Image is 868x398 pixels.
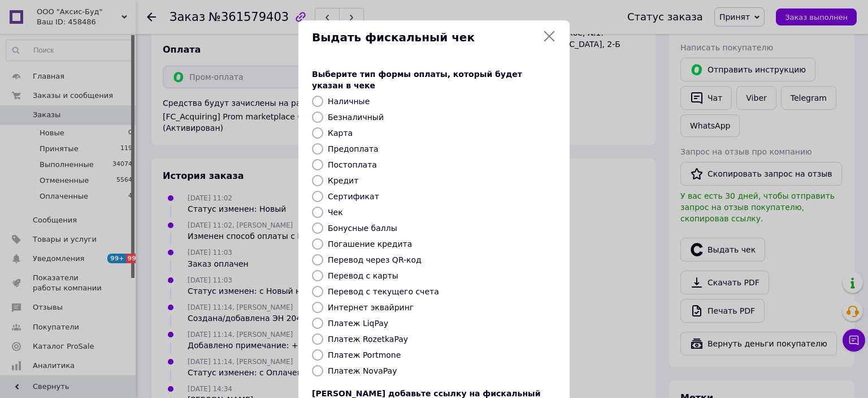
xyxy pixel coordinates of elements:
label: Кредит [328,176,358,185]
label: Перевод с текущего счета [328,287,439,296]
label: Интернет эквайринг [328,303,414,312]
label: Наличные [328,97,370,106]
label: Постоплата [328,160,377,169]
label: Платеж NovaPay [328,366,397,375]
label: Платеж LiqPay [328,319,388,328]
label: Платеж Portmone [328,350,401,360]
label: Карта [328,129,353,138]
label: Предоплата [328,144,379,153]
label: Сертификат [328,192,379,201]
label: Бонусные баллы [328,224,397,233]
label: Перевод через QR-код [328,255,422,264]
label: Безналичный [328,113,384,122]
label: Погашение кредита [328,239,412,249]
span: Выдать фискальный чек [312,29,538,46]
label: Перевод с карты [328,271,398,280]
label: Чек [328,208,343,217]
label: Платеж RozetkaPay [328,335,408,344]
span: Выберите тип формы оплаты, который будет указан в чеке [312,70,522,90]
